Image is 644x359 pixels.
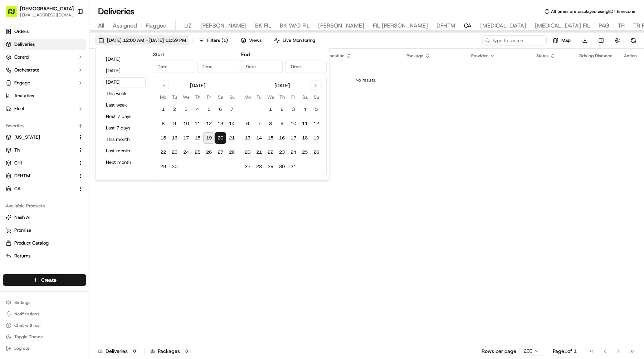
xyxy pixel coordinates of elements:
span: [PERSON_NAME] [318,21,364,30]
span: [PERSON_NAME] [200,21,247,30]
button: 30 [169,161,180,172]
span: DFHTM [14,173,30,179]
span: Assigned [113,21,137,30]
a: CA [6,186,75,192]
span: BK FIL [255,21,271,30]
th: Tuesday [169,93,180,101]
button: Create [3,274,86,286]
button: 27 [215,147,226,158]
span: Product Catalog [14,240,49,246]
button: 23 [276,147,288,158]
span: [MEDICAL_DATA] FIL [535,21,590,30]
button: 8 [157,118,169,129]
button: Go to next month [311,80,321,90]
button: Engage [3,77,86,89]
button: See all [111,92,130,100]
span: Log out [14,345,29,351]
span: Orders [14,28,29,35]
button: 27 [242,161,253,172]
button: 18 [192,132,203,144]
button: 13 [242,132,253,144]
button: 19 [311,132,322,144]
button: 15 [265,132,276,144]
span: • [60,111,63,117]
button: TN [3,144,86,156]
button: Control [3,51,86,63]
span: Deliveries [14,41,35,48]
th: Friday [203,93,215,101]
a: Analytics [3,90,86,102]
span: Package [406,53,423,59]
button: Next month [103,157,146,167]
button: 14 [253,132,265,144]
th: Monday [242,93,253,101]
div: 📗 [7,141,13,147]
th: Thursday [192,93,203,101]
button: 12 [203,118,215,129]
button: [DATE] 12:00 AM - [DATE] 11:59 PM [95,35,189,45]
span: Analytics [14,93,34,99]
th: Sunday [311,93,322,101]
button: 22 [157,147,169,158]
div: No results. [92,77,640,83]
button: Views [237,35,265,45]
span: ( 1 ) [221,37,228,44]
button: 6 [215,104,226,115]
span: CHI [14,160,22,166]
button: 25 [192,147,203,158]
span: Returns [14,253,30,259]
span: Filters [207,37,228,44]
button: Map [550,35,574,45]
input: Got a question? Start typing here... [19,46,129,54]
button: 13 [215,118,226,129]
img: 1724597045416-56b7ee45-8013-43a0-a6f9-03cb97ddad50 [15,68,28,81]
span: [DATE] [64,111,79,117]
div: Start new chat [32,68,117,75]
button: Nash AI [3,212,86,223]
span: FIL [PERSON_NAME] [373,21,428,30]
button: 9 [169,118,180,129]
a: DFHTM [6,173,75,179]
button: 11 [192,118,203,129]
button: 16 [169,132,180,144]
span: Notifications [14,311,39,317]
button: 29 [157,161,169,172]
span: Settings [14,300,30,305]
button: CHI [3,157,86,169]
button: 16 [276,132,288,144]
a: CHI [6,160,75,166]
img: 1736555255976-a54dd68f-1ca7-489b-9aae-adbdc363a1c4 [7,68,20,81]
span: Live Monitoring [283,37,315,44]
span: CA [464,21,472,30]
button: 2 [276,104,288,115]
button: Returns [3,250,86,262]
a: 💻API Documentation [58,138,118,151]
img: 1736555255976-a54dd68f-1ca7-489b-9aae-adbdc363a1c4 [14,111,20,117]
button: [DATE] [103,77,146,87]
span: TR [618,21,625,30]
a: Returns [6,253,83,259]
button: [US_STATE] [3,132,86,143]
span: BK W/O FIL [280,21,309,30]
button: Last month [103,146,146,156]
button: 5 [311,104,322,115]
span: Fleet [14,105,25,112]
button: 3 [180,104,192,115]
button: 21 [253,147,265,158]
div: [DATE] [274,82,290,89]
input: Date [153,60,194,73]
button: Start new chat [122,70,130,79]
button: 20 [215,132,226,144]
label: Start [153,51,164,58]
span: Create [41,276,57,284]
button: 28 [226,147,238,158]
th: Monday [157,93,169,101]
span: CA [14,186,21,192]
button: [EMAIL_ADDRESS][DOMAIN_NAME] [20,12,74,18]
a: TN [6,147,75,153]
span: All times are displayed using EDT timezone [551,9,635,14]
span: [DEMOGRAPHIC_DATA] [20,5,74,12]
span: Chat with us! [14,323,40,328]
th: Wednesday [180,93,192,101]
